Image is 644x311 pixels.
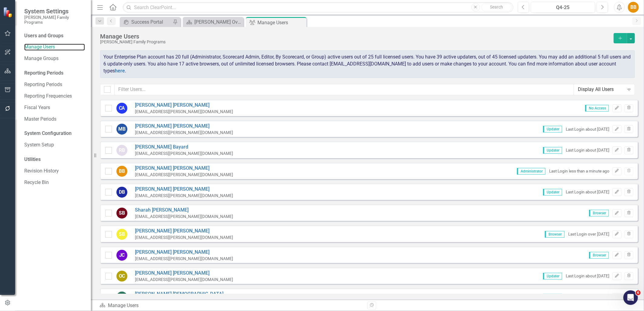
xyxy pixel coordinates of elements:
a: Manage Groups [24,55,85,62]
div: Success Portal [131,18,171,26]
a: [PERSON_NAME] [PERSON_NAME] [135,249,233,256]
span: Browser [545,231,565,238]
div: Manage Users [257,19,305,26]
div: DB [116,187,127,198]
a: [PERSON_NAME] [PERSON_NAME] [135,102,233,109]
a: Success Portal [121,18,171,26]
a: [PERSON_NAME] [PERSON_NAME] [135,186,233,193]
div: [EMAIL_ADDRESS][PERSON_NAME][DOMAIN_NAME] [135,151,233,156]
div: Last Login about [DATE] [566,189,609,195]
a: Sharah [PERSON_NAME] [135,207,233,214]
a: Reporting Periods [24,81,85,88]
div: [PERSON_NAME] Overview [194,18,242,26]
div: JC [116,250,127,261]
div: SB [116,229,127,240]
a: [PERSON_NAME] Overview [184,18,242,26]
div: Last Login about [DATE] [566,126,609,132]
div: MB [116,124,127,135]
span: Administrator [517,168,545,175]
div: CA [116,103,127,114]
span: 6 [636,290,641,295]
span: No Access [585,105,609,112]
a: [PERSON_NAME] [PERSON_NAME] [135,165,233,172]
button: Q4-25 [531,2,595,13]
a: Reporting Frequencies [24,93,85,100]
a: [PERSON_NAME] [DEMOGRAPHIC_DATA] [135,291,233,298]
div: Users and Groups [24,32,85,39]
a: [PERSON_NAME] [PERSON_NAME] [135,270,233,277]
div: [EMAIL_ADDRESS][PERSON_NAME][DOMAIN_NAME] [135,214,233,219]
div: Manage Users [100,33,611,40]
a: System Setup [24,142,85,149]
div: [EMAIL_ADDRESS][PERSON_NAME][DOMAIN_NAME] [135,256,233,262]
div: SB [116,208,127,219]
span: System Settings [24,8,85,15]
div: Last Login over [DATE] [568,231,609,237]
span: Search [490,5,503,9]
button: Search [481,3,512,12]
div: [PERSON_NAME] Family Programs [100,40,611,44]
a: [PERSON_NAME] [PERSON_NAME] [135,228,233,235]
span: Your Enterprise Plan account has 20 full (Administrator, Scorecard Admin, Editor, By Scorecard, o... [103,54,631,74]
div: [EMAIL_ADDRESS][PERSON_NAME][DOMAIN_NAME] [135,172,233,178]
a: Fiscal Years [24,104,85,111]
iframe: Intercom live chat [623,290,638,305]
div: System Configuration [24,130,85,137]
span: Updater [543,273,562,279]
div: RB [116,145,127,156]
div: [EMAIL_ADDRESS][PERSON_NAME][DOMAIN_NAME] [135,235,233,240]
div: [EMAIL_ADDRESS][PERSON_NAME][DOMAIN_NAME] [135,277,233,283]
div: Manage Users [99,302,363,309]
div: BB [116,166,127,177]
input: Filter Users... [114,84,574,95]
div: Utilities [24,156,85,163]
a: [PERSON_NAME] [PERSON_NAME] [135,123,233,130]
div: [EMAIL_ADDRESS][PERSON_NAME][DOMAIN_NAME] [135,109,233,115]
a: Recycle Bin [24,179,85,186]
input: Search ClearPoint... [123,2,513,13]
a: Master Periods [24,116,85,123]
img: ClearPoint Strategy [3,7,14,17]
div: Display All Users [578,86,624,93]
a: Manage Users [24,44,85,51]
div: [EMAIL_ADDRESS][PERSON_NAME][DOMAIN_NAME] [135,193,233,199]
div: Last Login less than a minute ago [549,168,609,174]
div: Reporting Periods [24,70,85,77]
span: Browser [589,252,609,259]
div: Last Login about [DATE] [566,147,609,153]
div: Last Login about [DATE] [566,273,609,279]
div: Q4-25 [533,4,593,11]
small: [PERSON_NAME] Family Programs [24,15,85,25]
a: here [115,68,125,74]
div: OC [116,271,127,282]
span: Browser [589,210,609,216]
a: [PERSON_NAME] Bayard [135,144,233,151]
a: Revision History [24,168,85,175]
div: CC [116,292,127,303]
span: Updater [543,126,562,132]
span: Updater [543,189,562,196]
button: BB [628,2,639,13]
span: Updater [543,147,562,154]
div: [EMAIL_ADDRESS][PERSON_NAME][DOMAIN_NAME] [135,130,233,135]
